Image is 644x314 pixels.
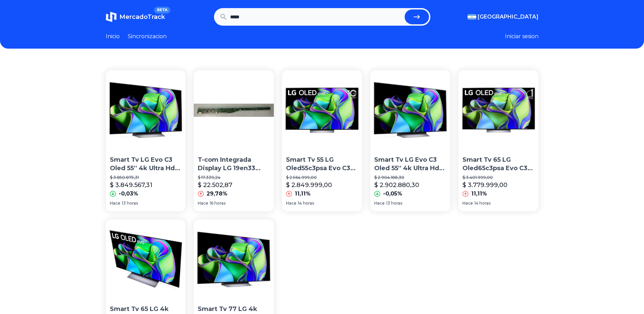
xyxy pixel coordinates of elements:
p: 11,11% [471,190,487,198]
a: Smart Tv LG Evo C3 Oled 55'' 4k Ultra Hd Ai Thinq 120hzSmart Tv LG Evo C3 Oled 55'' 4k Ultra Hd A... [370,70,450,211]
span: 13 horas [122,201,138,206]
a: Smart Tv LG Evo C3 Oled 55'' 4k Ultra Hd Ai Thinq 120hzSmart Tv LG Evo C3 Oled 55'' 4k Ultra Hd A... [106,70,186,211]
p: $ 3.850.875,31 [110,175,182,180]
button: Iniciar sesion [505,32,539,41]
p: Smart Tv LG Evo C3 Oled 55'' 4k Ultra Hd Ai Thinq 120hz [374,156,446,173]
a: Inicio [106,32,120,41]
span: 14 horas [474,201,491,206]
span: 14 horas [298,201,314,206]
p: $ 2.564.999,00 [286,175,358,180]
p: $ 17.339,24 [198,175,270,180]
img: Smart Tv 65 LG 4k Oled Evo C3 Oled65c3psa Thinq Ai Gris [106,219,186,299]
p: $ 2.904.188,30 [374,175,446,180]
p: Smart Tv LG Evo C3 Oled 55'' 4k Ultra Hd Ai Thinq 120hz [110,156,182,173]
a: Smart Tv 55 LG Oled55c3psa Evo C3 4k Thinq AiSmart Tv 55 LG Oled55c3psa Evo C3 4k Thinq Ai$ 2.564... [282,70,362,211]
p: 11,11% [295,190,311,198]
a: Smart Tv 65 LG Oled65c3psa Evo C3 4k Thinq AiSmart Tv 65 LG Oled65c3psa Evo C3 4k Thinq Ai$ 3.401... [458,70,539,211]
img: Smart Tv 77 LG 4k Oled Evo C3 Oled77c3psa Thinq Ai Gris [194,219,274,299]
img: T-com Integrada Display LG 19en33 M185bge-l22 C3-c [194,70,274,150]
span: MercadoTrack [119,13,165,21]
p: 29,78% [207,190,228,198]
p: $ 22.502,87 [198,180,232,190]
span: Hace [374,201,385,206]
img: Smart Tv LG Evo C3 Oled 55'' 4k Ultra Hd Ai Thinq 120hz [106,70,186,150]
img: Smart Tv LG Evo C3 Oled 55'' 4k Ultra Hd Ai Thinq 120hz [370,70,450,150]
p: T-com Integrada Display LG 19en33 M185bge-l22 C3-c [198,156,270,173]
a: T-com Integrada Display LG 19en33 M185bge-l22 C3-cT-com Integrada Display LG 19en33 M185bge-l22 C... [194,70,274,211]
button: [GEOGRAPHIC_DATA] [468,13,539,21]
img: Smart Tv 65 LG Oled65c3psa Evo C3 4k Thinq Ai [458,70,539,150]
p: $ 3.401.999,00 [462,175,534,180]
span: 13 horas [386,201,402,206]
span: Hace [462,201,473,206]
span: Hace [110,201,120,206]
p: $ 2.849.999,00 [286,180,332,190]
p: $ 2.902.880,30 [374,180,419,190]
span: 16 horas [210,201,225,206]
img: Smart Tv 55 LG Oled55c3psa Evo C3 4k Thinq Ai [282,70,362,150]
img: Argentina [468,14,476,20]
p: -0,05% [383,190,402,198]
p: Smart Tv 65 LG Oled65c3psa Evo C3 4k Thinq Ai [462,156,534,173]
p: -0,03% [119,190,138,198]
a: MercadoTrackBETA [106,11,165,22]
span: Hace [198,201,208,206]
p: $ 3.779.999,00 [462,180,507,190]
img: MercadoTrack [106,11,117,22]
span: Hace [286,201,296,206]
span: [GEOGRAPHIC_DATA] [478,13,539,21]
p: $ 3.849.567,31 [110,180,152,190]
p: Smart Tv 55 LG Oled55c3psa Evo C3 4k Thinq Ai [286,156,358,173]
span: BETA [154,7,170,14]
a: Sincronizacion [128,32,167,41]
